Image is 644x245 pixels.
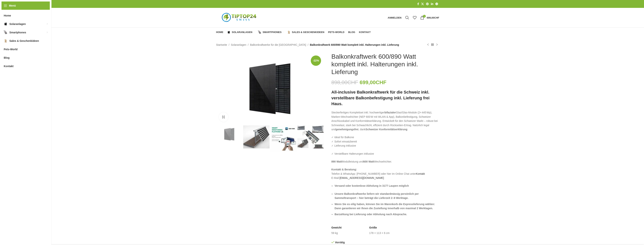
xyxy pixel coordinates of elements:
div: Meine Wunschliste [411,14,418,21]
span: Blog [4,54,10,61]
span: Smartphones [263,31,282,34]
img: Balkonkraftwerk 600/890 Watt komplett inkl. Halterungen inkl. Lieferung – Bild 2 [243,125,270,148]
bdi: 898,00 [331,79,358,85]
bdi: 699,00 [360,79,386,85]
a: Pets-World [328,28,344,36]
a: LinkedIn Social Link [430,1,434,7]
img: Balkonkraftwerk 600/890 Watt komplett inkl. Halterungen inkl. Lieferung – Bild 3 [270,125,297,152]
strong: Barzahlung bei Lieferung oder Abholung nach Absprache. [335,213,407,216]
span: Größe [369,226,377,230]
a: Home [216,28,223,36]
span: Pets-World [4,46,18,53]
span: Home [216,31,223,34]
h1: Balkonkraftwerk 600/890 Watt komplett inkl. Halterungen inkl. Lieferung [331,53,439,76]
img: Solaranlagen [227,31,230,34]
p: Telefon & WhatsApp: [PHONE_NUMBER] oder hier im Online Chat unter E-Mail: [331,167,439,180]
img: Maysun_ea7b40e4-acfe-4f60-805a-4437ef6c728d [216,53,324,125]
img: Balkonkraftwerk 600/890 Watt komplett inkl. Halterungen inkl. Lieferung [216,125,242,143]
nav: Breadcrumb [216,43,399,47]
a: Solaranlagen [227,28,254,36]
p: ✓ Ideal für Balkone ✓ Sofort einsatzbereit ✓ Lieferung inklusive [331,135,439,148]
a: Telegram Social Link [434,1,439,7]
span: Gewicht [331,226,341,230]
strong: Kontakt & Beratung: [331,168,357,171]
bdi: 699,00 [427,16,439,19]
strong: 600 Watt [363,160,374,163]
span: 1 [423,15,426,18]
div: Hauptnavigation [214,28,373,36]
img: Solaranlagen [4,22,7,26]
span: Menü [9,4,16,8]
a: Smartphones [258,28,283,36]
a: Startseite [216,43,227,47]
strong: genehmigungsfrei [336,128,358,131]
span: Blog [348,31,355,34]
span: Smartphones [9,29,26,36]
td: 59 kg [331,231,338,235]
strong: Unsere Balkonkraftwerke liefern wir standardmässig persönlich per Sammeltransport – hier beträgt ... [335,192,419,199]
a: Balkonkraftwerke für die [GEOGRAPHIC_DATA] [250,43,306,47]
a: Vorheriges Produkt [426,43,430,47]
span: Balkonkraftwerk 600/890 Watt komplett inkl. Halterungen inkl. Lieferung [310,43,399,47]
img: Sales & Geschenkideen [4,39,7,43]
a: Pinterest Social Link [425,1,430,7]
p: Steckerfertiges Komplettset inkl. hochwertiger Glas/Glas-Module (2× 445 Wp), Marken-Wechselrichte... [331,110,439,131]
a: 1 699,00CHF [418,14,441,21]
span: CHF [434,16,439,19]
a: [EMAIL_ADDRESS][DOMAIN_NAME] [340,176,384,179]
a: Nächstes Produkt [435,43,439,47]
span: CHF [376,79,387,85]
span: Solaranlagen [9,21,26,27]
a: Facebook Social Link [416,1,420,7]
strong: Wenn Sie es eilig haben, können Sie im Warenkorb die Expresslieferung wählen: Dann garantieren wi... [335,203,435,210]
a: Sales & Geschenkideen [287,28,324,36]
a: Blog [348,28,355,36]
a: Anmelden [386,14,403,21]
img: Sales & Geschenkideen [287,31,291,34]
a: Kontakt [359,28,371,36]
span: CHF [347,79,358,85]
img: Smartphones [4,31,7,34]
strong: Versand oder kostenlose Abholung in 3177 Laupen möglich [335,184,409,187]
img: Balkonkraftwerk 600/890 Watt komplett inkl. Halterungen inkl. Lieferung – Bild 4 [297,125,324,149]
span: Sales & Geschenkideen [9,37,39,44]
strong: Schweizer Konformitätserklärung [366,128,407,131]
span: Sales & Geschenkideen [292,31,324,34]
p: ✓ Verstellbare Halterungen inklusive [331,152,439,156]
a: X Social Link [420,1,425,7]
span: Home [4,12,11,19]
span: Anmelden [388,16,402,19]
span: Pets-World [328,31,344,34]
p: Modulleistung und Wechselrichter. [331,160,439,164]
strong: 890 Watt [331,160,342,163]
span: Solaranlagen [232,31,252,34]
a: Solaranlagen [231,43,246,47]
a: Kontakt [416,172,425,175]
td: 178 × 113 × 6 cm [369,231,390,235]
span: Kontakt [359,31,371,34]
img: Smartphones [258,31,261,34]
span: Kontakt [4,63,13,70]
table: Produktdetails [331,226,439,235]
p: Vorrätig [331,241,383,244]
strong: All-inclusive Balkonkraftwerk für die Schweiz inkl. verstellbare Balkonbefestigung inkl. Lieferun... [331,90,429,106]
span: -22% [311,55,321,66]
strong: bifazialer [385,111,396,114]
a: Suche [403,14,411,21]
a: Logo der Website [216,16,263,19]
